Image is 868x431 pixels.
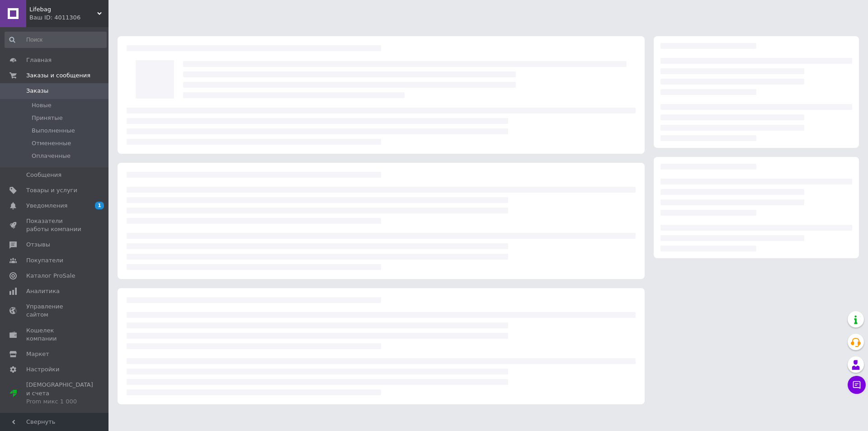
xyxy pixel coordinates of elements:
[26,171,61,179] span: Сообщения
[29,14,108,22] div: Ваш ID: 4011306
[32,114,63,122] span: Принятые
[26,327,84,343] span: Кошелек компании
[26,398,93,406] div: Prom микс 1 000
[26,87,48,95] span: Заказы
[26,71,90,80] span: Заказы и сообщения
[26,287,60,295] span: Аналитика
[26,217,84,233] span: Показатели работы компании
[26,186,77,194] span: Товары и услуги
[32,101,52,109] span: Новые
[26,272,75,280] span: Каталог ProSale
[95,202,104,209] span: 1
[5,32,107,48] input: Поиск
[26,303,84,319] span: Управление сайтом
[26,381,93,406] span: [DEMOGRAPHIC_DATA] и счета
[26,256,63,265] span: Покупатели
[26,202,67,210] span: Уведомления
[29,5,97,14] span: Lifebag
[26,56,52,64] span: Главная
[848,376,866,394] button: Чат с покупателем
[26,350,49,358] span: Маркет
[26,365,59,374] span: Настройки
[32,152,71,160] span: Оплаченные
[32,127,75,135] span: Выполненные
[32,139,71,147] span: Отмененные
[26,241,50,249] span: Отзывы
